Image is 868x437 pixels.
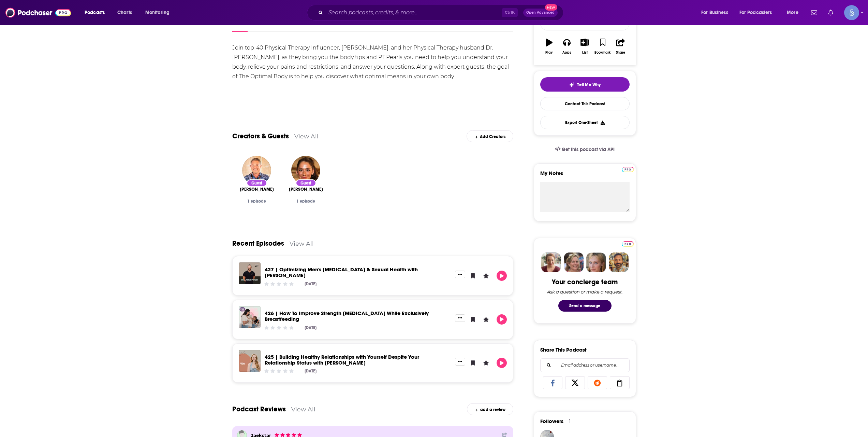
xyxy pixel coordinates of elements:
[265,310,429,322] a: 426 | How To Improve Strength Postpartum While Exclusively Breastfeeding
[5,6,71,19] img: Podchaser - Follow, Share and Rate Podcasts
[541,252,561,272] img: Sydney Profile
[549,141,620,158] a: Get this podcast via API
[232,239,284,248] a: Recent Episodes
[80,7,114,18] button: open menu
[263,282,294,287] div: Community Rating: 0 out of 5
[287,199,325,204] div: 1 episode
[113,7,136,18] a: Charts
[291,406,315,413] a: View All
[239,350,261,372] img: 425 | Building Healthy Relationships with Yourself Despite Your Relationship Status with Megan Sh...
[594,34,612,59] button: Bookmark
[468,314,478,325] button: Bookmark Episode
[265,354,419,366] a: 425 | Building Healthy Relationships with Yourself Despite Your Relationship Status with Megan Sh...
[576,34,593,59] button: List
[569,418,571,424] div: 1
[546,359,624,372] input: Email address or username...
[523,9,558,17] button: Open AdvancedNew
[622,167,634,172] img: Podchaser Pro
[455,314,465,322] button: Show More Button
[562,51,571,55] div: Apps
[844,5,859,20] button: Show profile menu
[247,179,267,187] div: Guest
[701,8,728,17] span: For Business
[588,376,607,389] a: Share on Reddit
[696,7,737,18] button: open menu
[582,51,588,55] div: List
[239,306,261,328] img: 426 | How To Improve Strength Postpartum While Exclusively Breastfeeding
[735,7,782,18] button: open menu
[481,271,491,281] button: Leave a Rating
[545,4,557,11] span: New
[616,51,625,55] div: Share
[232,405,286,413] a: Podcast Reviews
[586,252,606,272] img: Jules Profile
[564,252,584,272] img: Barbara Profile
[808,7,820,18] a: Show notifications dropdown
[265,266,418,278] a: 427 | Optimizing Men's Pelvic Floor & Sexual Health with Dr. Lance Frank
[540,97,630,110] a: Contact This Podcast
[289,187,323,192] a: Karena Dawn
[782,7,807,18] button: open menu
[609,252,629,272] img: Jon Profile
[289,187,323,192] span: [PERSON_NAME]
[502,8,518,17] span: Ctrl K
[467,403,513,415] div: add a review
[610,376,630,389] a: Copy Link
[540,358,630,372] div: Search followers
[612,34,629,59] button: Share
[540,418,563,424] span: Followers
[326,7,502,18] input: Search podcasts, credits, & more...
[145,8,170,17] span: Monitoring
[558,300,612,312] button: Send a message
[239,262,261,284] img: 427 | Optimizing Men's Pelvic Floor & Sexual Health with Dr. Lance Frank
[825,7,836,18] a: Show notifications dropdown
[739,8,772,17] span: For Podcasters
[622,240,634,247] a: Pro website
[291,156,320,185] img: Karena Dawn
[481,314,491,325] button: Leave a Rating
[594,51,610,55] div: Bookmark
[240,187,274,192] a: Scott Sommer
[232,132,289,140] a: Creators & Guests
[141,7,178,18] button: open menu
[545,51,553,55] div: Play
[455,271,465,278] button: Show More Button
[263,369,294,374] div: Community Rating: 0 out of 5
[497,314,507,325] button: Play
[540,170,630,182] label: My Notes
[290,240,314,247] a: View All
[305,325,317,330] div: [DATE]
[844,5,859,20] img: User Profile
[497,358,507,368] button: Play
[569,82,574,87] img: tell me why sparkle
[577,82,601,87] span: Tell Me Why
[238,199,276,204] div: 1 episode
[540,34,558,59] button: Play
[263,325,294,330] div: Community Rating: 0 out of 5
[543,376,563,389] a: Share on Facebook
[497,271,507,281] button: Play
[562,147,615,152] span: Get this podcast via API
[540,116,630,129] button: Export One-Sheet
[305,369,317,373] div: [DATE]
[468,271,478,281] button: Bookmark Episode
[455,358,465,365] button: Show More Button
[622,166,634,172] a: Pro website
[117,8,132,17] span: Charts
[565,376,585,389] a: Share on X/Twitter
[85,8,105,17] span: Podcasts
[844,5,859,20] span: Logged in as Spiral5-G1
[547,289,623,295] div: Ask a question or make a request.
[242,156,271,185] img: Scott Sommer
[787,8,798,17] span: More
[622,241,634,247] img: Podchaser Pro
[540,346,587,353] h3: Share This Podcast
[294,133,319,140] a: View All
[240,187,274,192] span: [PERSON_NAME]
[467,130,513,142] div: Add Creators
